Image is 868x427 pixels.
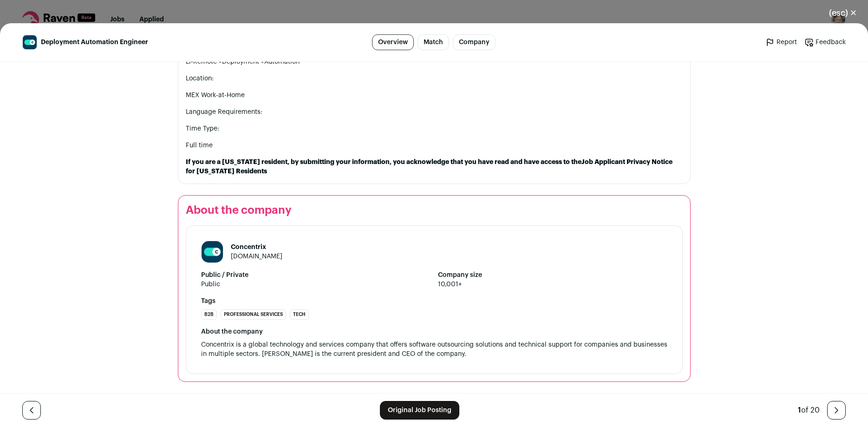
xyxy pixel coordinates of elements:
[201,309,217,320] li: B2B
[798,407,801,414] span: 1
[804,38,846,47] a: Feedback
[186,74,683,83] p: Location:
[221,309,286,320] li: Professional Services
[202,241,223,263] img: 93fb62333516e1268de1741fb4abe4223a7b4d3aba9a63060594fee34e7a8873.jpg
[186,159,672,175] a: Job Applicant Privacy Notice for [US_STATE] Residents
[186,124,683,133] p: Time Type:
[231,253,282,260] a: [DOMAIN_NAME]
[765,38,797,47] a: Report
[186,107,683,117] p: Language Requirements:
[201,296,667,306] strong: Tags
[41,38,148,47] span: Deployment Automation Engineer
[186,159,672,175] strong: If you are a [US_STATE] resident, by submitting your information, you acknowledge that you have r...
[186,203,683,218] h2: About the company
[201,270,431,280] strong: Public / Private
[201,327,667,336] div: About the company
[438,280,667,289] span: 10,001+
[186,141,683,150] p: Full time
[290,309,309,320] li: Tech
[231,243,282,252] h1: Concentrix
[23,35,37,49] img: 93fb62333516e1268de1741fb4abe4223a7b4d3aba9a63060594fee34e7a8873.jpg
[418,34,449,50] a: Match
[201,280,431,289] span: Public
[201,342,669,357] span: Concentrix is a global technology and services company that offers software outsourcing solutions...
[186,57,683,66] h1: LI-Remote #Deployment #Automation
[380,401,459,420] a: Original Job Posting
[438,270,667,280] strong: Company size
[818,3,868,23] button: Close modal
[453,34,496,50] a: Company
[372,34,414,50] a: Overview
[798,405,820,416] div: of 20
[186,91,683,100] p: MEX Work-at-Home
